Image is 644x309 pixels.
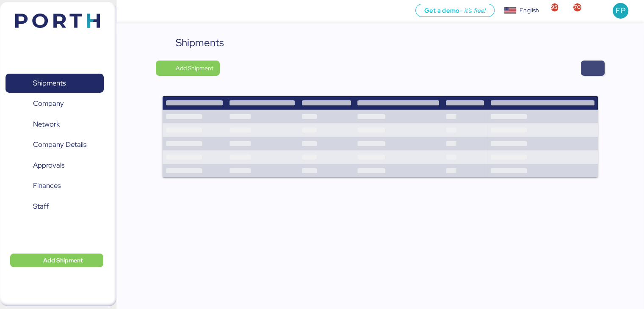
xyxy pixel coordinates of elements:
span: Add Shipment [43,255,83,265]
span: Network [33,118,60,130]
a: Company Details [6,135,104,154]
span: FP [616,5,625,16]
a: Shipments [6,74,104,93]
span: Shipments [33,77,66,89]
a: Finances [6,176,104,196]
span: Approvals [33,159,64,171]
a: Company [6,94,104,113]
span: Add Shipment [175,63,213,73]
a: Network [6,115,104,134]
span: Staff [33,200,49,212]
a: Approvals [6,156,104,175]
span: Finances [33,179,61,192]
div: English [520,6,539,15]
a: Staff [6,197,104,216]
span: Company Details [33,138,86,151]
button: Menu [122,4,136,18]
span: Company [33,97,64,110]
button: Add Shipment [10,254,103,267]
button: Add Shipment [156,61,220,76]
div: Shipments [175,35,224,50]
